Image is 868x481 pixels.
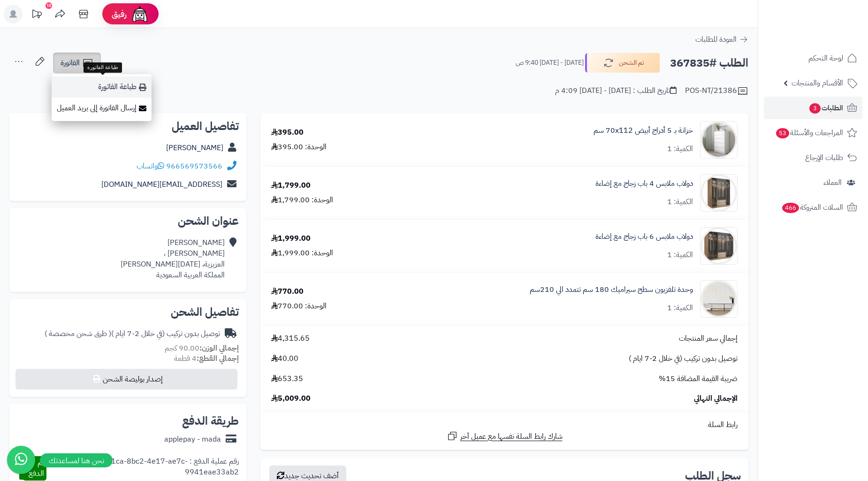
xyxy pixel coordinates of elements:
a: العملاء [764,171,862,194]
a: طباعة الفاتورة [52,76,152,98]
h2: الطلب #367835 [670,53,748,73]
a: المراجعات والأسئلة53 [764,122,862,144]
div: الكمية: 1 [667,250,693,260]
span: الفاتورة [61,57,80,69]
button: تم الشحن [585,53,660,73]
a: شارك رابط السلة نفسها مع عميل آخر [447,430,563,442]
div: الوحدة: 395.00 [271,142,327,153]
div: 10 [46,2,52,9]
img: logo-2.png [804,7,859,27]
a: 966569573566 [166,160,222,172]
a: لوحة التحكم [764,47,862,69]
a: إرسال الفاتورة إلى بريد العميل [52,98,152,119]
div: الوحدة: 1,799.00 [271,195,333,206]
a: طلبات الإرجاع [764,146,862,169]
span: الإجمالي النهائي [694,393,738,404]
span: 3 [809,103,821,114]
a: الطلبات3 [764,97,862,119]
strong: إجمالي القطع: [197,353,239,364]
a: واتساب [137,160,164,172]
div: الكمية: 1 [667,303,693,313]
div: applepay - mada [164,434,221,445]
small: 90.00 كجم [165,343,239,354]
div: 1,999.00 [271,233,311,244]
span: تم الدفع [29,457,44,479]
span: ( طرق شحن مخصصة ) [45,328,111,339]
div: توصيل بدون تركيب (في خلال 2-7 ايام ) [45,328,220,339]
a: تحديثات المنصة [25,5,48,26]
span: طلبات الإرجاع [805,151,843,164]
a: دولاب ملابس 6 باب زجاج مع إضاءة [595,231,693,242]
h2: تفاصيل العميل [17,121,239,132]
a: خزانة بـ 5 أدراج أبيض ‎70x112 سم‏ [594,125,693,136]
span: ضريبة القيمة المضافة 15% [659,374,738,384]
span: السلات المتروكة [781,201,843,214]
a: السلات المتروكة466 [764,196,862,219]
div: رقم عملية الدفع : e4c411ca-8bc2-4e17-ae7c-9941eae33ab2 [46,456,239,481]
div: الكمية: 1 [667,144,693,154]
a: الفاتورة [53,53,101,73]
div: الوحدة: 1,999.00 [271,248,333,259]
div: 1,799.00 [271,180,311,191]
a: دولاب ملابس 4 باب زجاج مع إضاءة [595,178,693,189]
img: 1742132665-110103010023.1-90x90.jpg [700,227,737,265]
small: [DATE] - [DATE] 9:40 ص [516,58,584,68]
div: طباعة الفاتورة [84,62,122,73]
img: 1753948100-1-90x90.jpg [700,280,737,318]
span: رفيق [112,8,127,20]
span: المراجعات والأسئلة [775,126,843,139]
a: وحدة تلفزيون سطح سيراميك 180 سم تتمدد الي 210سم [530,284,693,295]
span: 653.35 [271,374,303,384]
h2: عنوان الشحن [17,215,239,227]
span: الطلبات [808,101,843,115]
strong: إجمالي الوزن: [199,343,239,354]
h2: تفاصيل الشحن [17,306,239,318]
div: الوحدة: 770.00 [271,301,327,312]
a: العودة للطلبات [695,34,748,45]
span: 4,315.65 [271,333,310,344]
div: [PERSON_NAME] [PERSON_NAME] ، العزيزية، [DATE][PERSON_NAME] المملكة العربية السعودية [121,237,225,280]
div: الكمية: 1 [667,197,693,207]
div: POS-NT/21386 [685,85,748,97]
a: [EMAIL_ADDRESS][DOMAIN_NAME] [101,179,222,190]
button: إصدار بوليصة الشحن [15,369,237,389]
img: 1747726680-1724661648237-1702540482953-8486464545656-90x90.jpg [700,121,737,159]
span: العملاء [823,176,842,189]
span: 53 [776,128,790,138]
span: 466 [782,202,799,213]
div: 770.00 [271,286,304,297]
a: [PERSON_NAME] [166,142,223,153]
span: العودة للطلبات [695,34,737,45]
span: الأقسام والمنتجات [792,76,843,90]
div: تاريخ الطلب : [DATE] - [DATE] 4:09 م [555,85,677,96]
div: رابط السلة [264,420,745,430]
span: لوحة التحكم [808,52,843,65]
span: 5,009.00 [271,393,311,404]
div: 395.00 [271,127,304,138]
img: ai-face.png [130,5,149,23]
span: توصيل بدون تركيب (في خلال 2-7 ايام ) [629,353,738,364]
img: 1742132386-110103010021.1-90x90.jpg [700,174,737,212]
span: إجمالي سعر المنتجات [679,333,738,344]
span: شارك رابط السلة نفسها مع عميل آخر [460,431,563,442]
small: 4 قطعة [174,353,239,364]
h2: طريقة الدفع [182,415,239,427]
span: 40.00 [271,353,298,364]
